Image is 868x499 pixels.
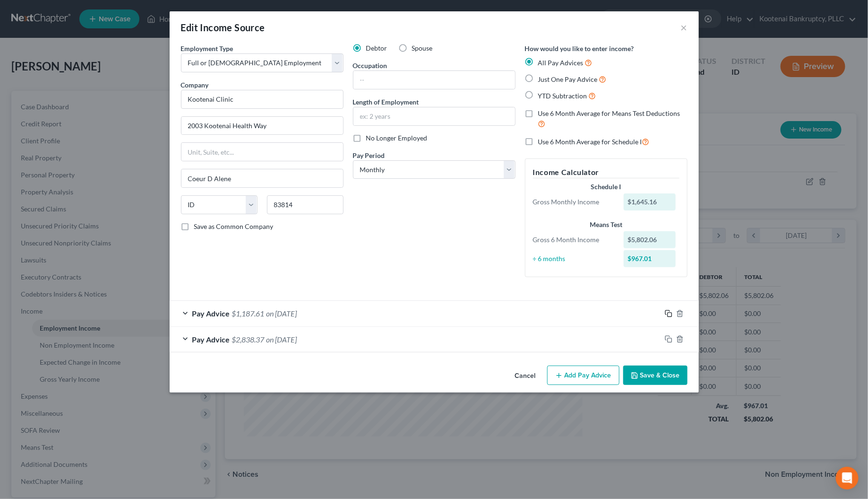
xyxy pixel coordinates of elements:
[525,44,634,53] label: How would you like to enter income?
[533,220,679,229] div: Means Test
[538,138,642,146] span: Use 6 Month Average for Schedule I
[528,197,619,207] div: Gross Monthly Income
[623,366,688,385] button: Save & Close
[366,134,428,142] span: No Longer Employed
[181,21,265,34] div: Edit Income Source
[528,254,619,263] div: ÷ 6 months
[353,61,387,70] label: Occupation
[353,97,419,107] label: Length of Employment
[533,182,679,192] div: Schedule I
[192,335,230,344] span: Pay Advice
[232,309,265,318] span: $1,187.61
[547,366,619,385] button: Add Pay Advice
[624,250,676,267] div: $967.01
[528,235,619,245] div: Gross 6 Month Income
[624,193,676,210] div: $1,645.16
[192,309,230,318] span: Pay Advice
[181,169,343,187] input: Enter city...
[266,309,297,318] span: on [DATE]
[538,109,680,117] span: Use 6 Month Average for Means Test Deductions
[353,107,515,125] input: ex: 2 years
[533,166,679,178] h5: Income Calculator
[232,335,265,344] span: $2,838.37
[194,222,274,230] span: Save as Common Company
[538,75,598,83] span: Just One Pay Advice
[181,143,343,161] input: Unit, Suite, etc...
[507,367,543,385] button: Cancel
[681,22,688,33] button: ×
[181,81,209,89] span: Company
[412,44,433,52] span: Spouse
[267,195,344,214] input: Enter zip...
[624,231,676,248] div: $5,802.06
[538,59,584,67] span: All Pay Advices
[353,151,385,159] span: Pay Period
[181,90,344,109] input: Search company by name...
[836,467,859,490] div: Open Intercom Messenger
[266,335,297,344] span: on [DATE]
[181,117,343,135] input: Enter address...
[181,44,233,53] span: Employment Type
[353,71,515,89] input: --
[366,44,387,52] span: Debtor
[538,92,587,100] span: YTD Subtraction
